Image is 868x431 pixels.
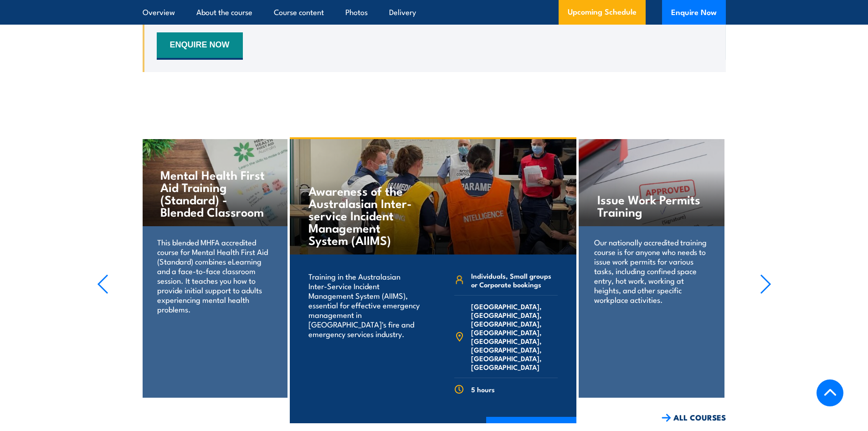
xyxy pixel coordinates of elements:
span: [GEOGRAPHIC_DATA], [GEOGRAPHIC_DATA], [GEOGRAPHIC_DATA], [GEOGRAPHIC_DATA], [GEOGRAPHIC_DATA], [G... [471,302,558,371]
p: Training in the Australasian Inter-Service Incident Management System (AIIMS), essential for effe... [308,271,421,338]
h4: Issue Work Permits Training [597,193,705,218]
p: This blended MHFA accredited course for Mental Health First Aid (Standard) combines eLearning and... [157,237,272,314]
span: 5 hours [471,385,495,394]
h4: Awareness of the Australasian Inter-service Incident Management System (AIIMS) [308,184,416,246]
button: ENQUIRE NOW [157,32,243,60]
h4: Mental Health First Aid Training (Standard) - Blended Classroom [160,168,268,218]
a: ALL COURSES [662,412,726,423]
span: Individuals, Small groups or Corporate bookings [471,271,558,289]
p: Our nationally accredited training course is for anyone who needs to issue work permits for vario... [594,237,709,304]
